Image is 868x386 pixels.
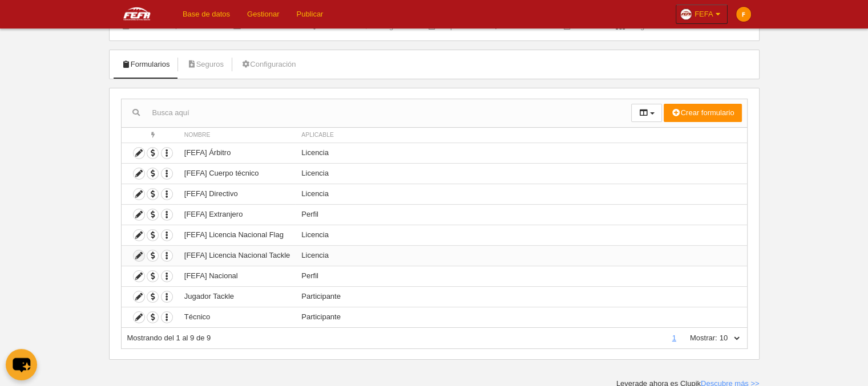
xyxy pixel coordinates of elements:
[296,286,746,307] td: Participante
[115,56,176,73] a: Formularios
[670,334,679,342] a: 1
[180,56,230,73] a: Seguros
[296,266,746,286] td: Perfil
[736,7,751,22] img: c2l6ZT0zMHgzMCZmcz05JnRleHQ9RiZiZz1mYjhjMDA%3D.png
[695,9,713,20] span: FEFA
[296,143,746,163] td: Licencia
[296,184,746,204] td: Licencia
[296,245,746,266] td: Licencia
[679,333,717,343] label: Mostrar:
[6,349,37,380] button: chat-button
[687,22,701,30] span: Más
[179,266,296,286] td: [FEFA] Nacional
[179,163,296,184] td: [FEFA] Cuerpo técnico
[296,225,746,245] td: Licencia
[301,132,334,138] span: Aplicable
[296,163,746,184] td: Licencia
[664,104,741,122] button: Crear formulario
[179,286,296,307] td: Jugador Tackle
[676,5,728,24] a: FEFA
[680,9,692,20] img: Oazxt6wLFNvE.30x30.jpg
[179,225,296,245] td: [FEFA] Licencia Nacional Flag
[122,104,631,121] input: Busca aquí
[296,204,746,225] td: Perfil
[235,56,302,73] a: Configuración
[184,132,211,138] span: Nombre
[179,245,296,266] td: [FEFA] Licencia Nacional Tackle
[179,204,296,225] td: [FEFA] Extranjero
[109,7,165,21] img: FEFA
[296,307,746,327] td: Participante
[127,334,211,342] span: Mostrando del 1 al 9 de 9
[179,307,296,327] td: Técnico
[179,143,296,163] td: [FEFA] Árbitro
[179,184,296,204] td: [FEFA] Directivo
